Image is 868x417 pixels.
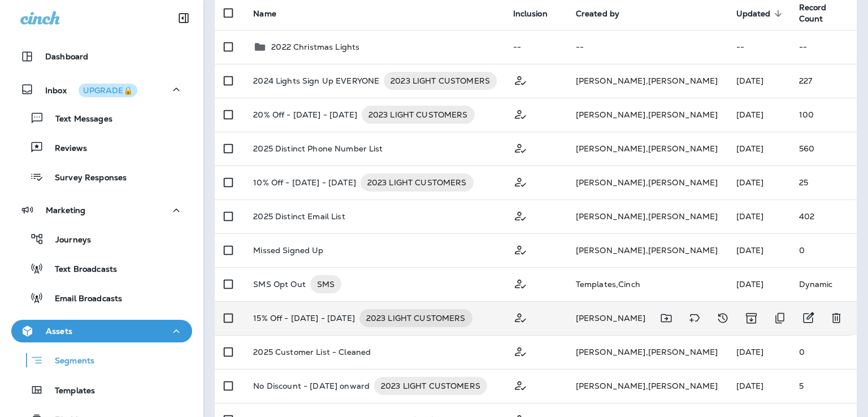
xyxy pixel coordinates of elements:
[44,356,94,367] p: Segments
[567,98,727,132] td: [PERSON_NAME] , [PERSON_NAME]
[79,84,137,97] button: UPGRADE🔒
[11,227,192,251] button: Journeys
[253,106,357,124] p: 20% Off - [DATE] - [DATE]
[384,75,497,86] span: 2023 LIGHT CUSTOMERS
[790,30,857,64] td: --
[683,307,706,329] button: Add tags
[513,278,528,288] span: Customer Only
[384,72,497,90] div: 2023 LIGHT CUSTOMERS
[374,377,487,395] div: 2023 LIGHT CUSTOMERS
[45,52,88,61] p: Dashboard
[362,106,475,124] div: 2023 LIGHT CUSTOMERS
[790,64,857,98] td: 227
[567,64,727,98] td: [PERSON_NAME] , [PERSON_NAME]
[46,327,72,336] p: Assets
[655,307,678,329] button: Move to folder
[740,307,763,329] button: Archive
[727,132,790,166] td: [DATE]
[513,210,528,220] span: Customer Only
[513,346,528,356] span: Customer Only
[11,136,192,159] button: Reviews
[271,42,359,51] p: 2022 Christmas Lights
[253,72,379,90] p: 2024 Lights Sign Up EVERYONE
[253,347,371,357] p: 2025 Customer List - Cleaned
[727,233,790,267] td: [DATE]
[253,212,345,221] p: 2025 Distinct Email List
[727,30,790,64] td: --
[576,9,619,19] span: Created by
[253,246,323,255] p: Missed Signed Up
[790,335,857,369] td: 0
[727,166,790,199] td: [DATE]
[46,206,85,215] p: Marketing
[567,335,727,369] td: [PERSON_NAME] , [PERSON_NAME]
[11,348,192,372] button: Segments
[567,132,727,166] td: [PERSON_NAME] , [PERSON_NAME]
[45,84,137,95] p: Inbox
[44,235,91,246] p: Journeys
[359,309,472,327] div: 2023 LIGHT CUSTOMERS
[11,320,192,342] button: Assets
[44,114,112,125] p: Text Messages
[11,106,192,130] button: Text Messages
[736,9,771,19] span: Updated
[513,312,528,322] span: Customer Only
[567,267,727,301] td: Templates , Cinch
[11,78,192,101] button: InboxUPGRADE🔒
[513,142,528,153] span: Customer Only
[790,199,857,233] td: 402
[253,309,355,327] p: 15% Off - [DATE] - [DATE]
[359,312,472,324] span: 2023 LIGHT CUSTOMERS
[44,294,122,305] p: Email Broadcasts
[11,165,192,189] button: Survey Responses
[11,286,192,310] button: Email Broadcasts
[513,380,528,390] span: Customer Only
[83,86,133,94] div: UPGRADE🔒
[727,199,790,233] td: [DATE]
[736,8,785,19] span: Updated
[513,9,548,19] span: Inclusion
[361,173,474,192] div: 2023 LIGHT CUSTOMERS
[727,369,790,403] td: [DATE]
[374,380,487,392] span: 2023 LIGHT CUSTOMERS
[711,307,734,329] button: View Changelog
[567,30,727,64] td: --
[727,98,790,132] td: [DATE]
[513,176,528,186] span: Customer Only
[790,369,857,403] td: 5
[567,166,727,199] td: [PERSON_NAME] , [PERSON_NAME]
[790,267,857,301] td: Dynamic
[253,377,370,395] p: No Discount - [DATE] onward
[253,275,306,293] p: SMS Opt Out
[44,386,95,397] p: Templates
[11,257,192,280] button: Text Broadcasts
[727,64,790,98] td: [DATE]
[362,109,475,120] span: 2023 LIGHT CUSTOMERS
[310,279,341,290] span: SMS
[567,199,727,233] td: [PERSON_NAME] , [PERSON_NAME]
[799,2,827,24] span: Record Count
[790,98,857,132] td: 100
[253,8,291,19] span: Name
[576,8,634,19] span: Created by
[11,378,192,402] button: Templates
[727,335,790,369] td: [DATE]
[44,264,117,275] p: Text Broadcasts
[567,233,727,267] td: [PERSON_NAME] , [PERSON_NAME]
[727,267,790,301] td: [DATE]
[825,307,848,329] button: Delete
[361,177,474,188] span: 2023 LIGHT CUSTOMERS
[253,173,356,192] p: 10% Off - [DATE] - [DATE]
[504,30,567,64] td: --
[513,8,562,19] span: Inclusion
[44,173,127,184] p: Survey Responses
[44,144,87,154] p: Reviews
[567,369,727,403] td: [PERSON_NAME] , [PERSON_NAME]
[310,275,341,293] div: SMS
[253,9,276,19] span: Name
[790,166,857,199] td: 25
[797,307,819,329] button: Edit
[513,108,528,119] span: Customer Only
[11,45,192,68] button: Dashboard
[790,233,857,267] td: 0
